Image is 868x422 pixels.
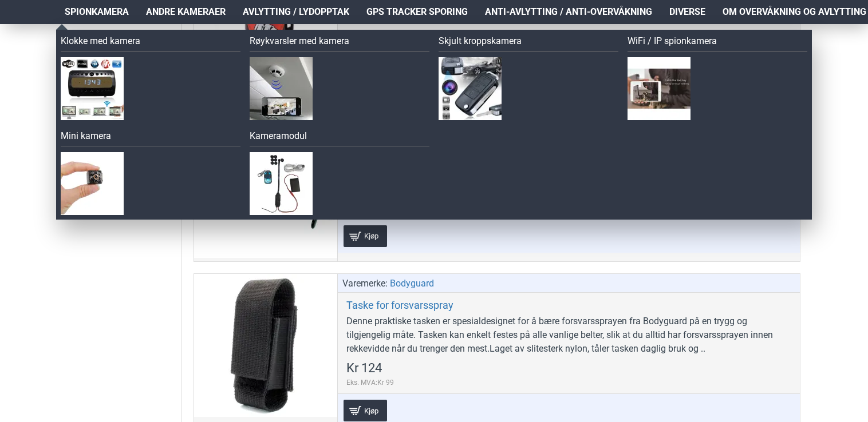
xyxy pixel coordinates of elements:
img: Røykvarsler med kamera [250,57,313,120]
span: Kjøp [361,232,381,240]
img: Mini kamera [61,152,124,215]
img: WiFi / IP spionkamera [628,57,691,120]
span: Andre kameraer [146,5,226,19]
a: Kameramodul [250,129,429,146]
a: Taske for forsvarsspray Taske for forsvarsspray [194,274,337,417]
a: WiFi / IP spionkamera [628,34,807,51]
img: Klokke med kamera [61,57,124,120]
span: Anti-avlytting / Anti-overvåkning [485,5,652,19]
a: Bodyguard [390,277,434,290]
img: Skjult kroppskamera [439,57,502,120]
span: Om overvåkning og avlytting [723,5,866,19]
span: Eks. MVA:Kr 99 [346,377,394,388]
span: Avlytting / Lydopptak [243,5,349,19]
a: Skjult kroppskamera [439,34,618,51]
a: Mini kamera [61,129,240,146]
a: Klokke med kamera [61,34,240,51]
span: Kr 124 [346,362,382,375]
img: Kameramodul [250,152,313,215]
span: Varemerke: [342,277,388,290]
a: Taske for forsvarsspray [346,298,453,312]
span: GPS Tracker Sporing [366,5,468,19]
a: Røykvarsler med kamera [250,34,429,51]
span: Kjøp [361,407,381,415]
span: Spionkamera [65,5,129,19]
span: Diverse [669,5,705,19]
div: Denne praktiske tasken er spesialdesignet for å bære forsvarssprayen fra Bodyguard på en trygg og... [346,314,791,356]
